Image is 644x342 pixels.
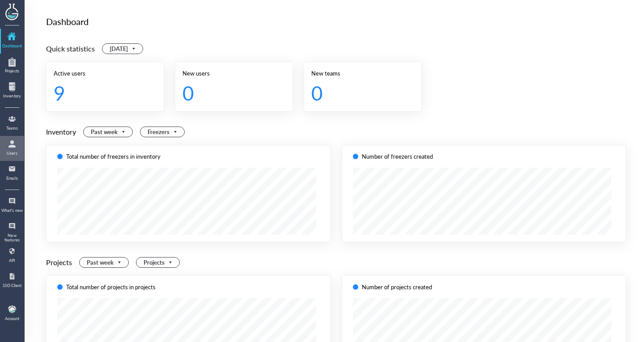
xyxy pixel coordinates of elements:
a: Projects [1,55,23,78]
div: Projects [46,257,72,268]
div: Total number of freezers in inventory [66,152,161,160]
div: Total number of projects in projects [66,283,156,291]
div: Number of freezers created [362,152,433,160]
a: Emails [1,162,23,185]
div: New teams [311,69,414,77]
div: Emails [1,176,23,181]
div: What's new [1,208,23,213]
div: Projects [1,69,23,73]
div: API [1,258,23,263]
div: Active users [54,69,157,77]
div: Inventory [1,94,23,98]
a: Inventory [1,80,23,103]
span: Today [110,44,137,54]
div: Dashboard [1,44,23,48]
a: What's new [1,194,23,217]
img: b9474ba4-a536-45cc-a50d-c6e2543a7ac2.jpeg [8,305,16,313]
span: Projects [144,258,174,267]
a: Teams [1,112,23,135]
span: Past week [91,127,127,137]
div: New users [182,69,285,77]
div: 0 [182,81,278,104]
div: 9 [54,81,149,104]
a: API [1,244,23,267]
div: SSO Client [1,283,23,288]
img: genemod logo [1,0,23,21]
div: Account [5,317,19,321]
div: Dashboard [46,14,626,29]
div: Number of projects created [362,283,432,291]
a: SSO Client [1,269,23,292]
div: Teams [1,126,23,131]
span: Freezers [148,127,179,137]
a: New features [1,219,23,242]
a: Users [1,137,23,160]
div: Users [1,151,23,156]
div: 0 [311,81,407,104]
div: Quick statistics [46,43,95,55]
div: New features [1,233,23,243]
div: Inventory [46,126,76,138]
span: Past week [87,258,123,267]
a: Dashboard [1,30,23,53]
